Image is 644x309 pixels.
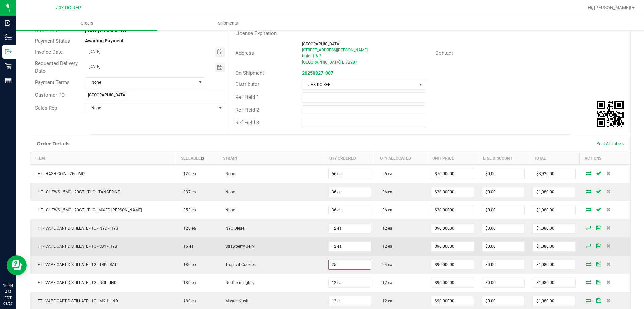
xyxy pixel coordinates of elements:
[302,54,321,59] span: Units 1 & 2
[30,152,176,164] th: Item
[302,48,368,52] span: [STREET_ADDRESS][PERSON_NAME]
[339,60,340,65] span: ,
[329,296,371,306] input: 0
[222,299,248,303] span: Master Kush
[157,16,299,30] a: Shipments
[302,60,340,65] span: [GEOGRAPHIC_DATA]
[34,262,117,267] span: FT - VAPE CART DISTILLATE - 1G - TRK - SAT
[604,262,614,266] span: Delete Order Detail
[85,28,127,33] strong: [DATE] 8:05 AM EDT
[379,280,392,285] span: 12 ea
[604,298,614,302] span: Delete Order Detail
[56,5,81,11] span: Jax DC REP
[218,152,324,164] th: Strain
[329,187,371,197] input: 0
[7,255,27,275] iframe: Resource center
[604,189,614,193] span: Delete Order Detail
[222,171,235,176] span: None
[431,205,473,215] input: 0
[345,60,357,65] span: 32907
[379,190,392,194] span: 36 ea
[533,296,575,306] input: 0
[235,70,264,76] span: On Shipment
[235,120,259,126] span: Ref Field 3
[5,34,12,41] inline-svg: Inventory
[180,190,196,194] span: 337 ea
[235,30,277,36] span: License Expiration
[329,224,371,233] input: 0
[431,242,473,251] input: 0
[431,169,473,179] input: 0
[604,280,614,284] span: Delete Order Detail
[302,42,340,46] span: [GEOGRAPHIC_DATA]
[580,152,630,164] th: Actions
[604,171,614,175] span: Delete Order Detail
[222,280,254,285] span: Northern Lights
[533,260,575,269] input: 0
[604,244,614,248] span: Delete Order Detail
[588,5,631,10] span: Hi, [PERSON_NAME]!
[85,38,124,43] strong: Awaiting Payment
[431,224,473,233] input: 0
[594,280,604,284] span: Save Order Detail
[533,242,575,251] input: 0
[85,103,216,113] span: None
[594,189,604,193] span: Save Order Detail
[34,226,118,231] span: FT - VAPE CART DISTILLATE - 1G - NYD - HYS
[478,152,529,164] th: Line Discount
[482,169,524,179] input: 0
[329,278,371,287] input: 0
[180,262,196,267] span: 180 ea
[35,92,65,98] span: Customer PO
[482,278,524,287] input: 0
[35,60,78,74] span: Requested Delivery Date
[435,50,453,56] span: Contact
[180,244,194,249] span: 16 ea
[594,298,604,302] span: Save Order Detail
[35,105,57,111] span: Sales Rep
[34,244,117,249] span: FT - VAPE CART DISTILLATE - 1G - SJY - HYB
[5,77,12,84] inline-svg: Reports
[235,107,259,113] span: Ref Field 2
[329,205,371,215] input: 0
[16,16,157,30] a: Orders
[180,171,196,176] span: 120 ea
[3,301,13,306] p: 08/27
[34,171,85,176] span: FT - HASH COIN - 2G - IND
[529,152,579,164] th: Total
[85,78,196,87] span: None
[215,63,225,72] span: Toggle calendar
[180,208,196,213] span: 353 ea
[379,226,392,231] span: 12 ea
[324,152,375,164] th: Qty Ordered
[340,60,344,65] span: FL
[5,48,12,55] inline-svg: Outbound
[482,260,524,269] input: 0
[594,226,604,230] span: Save Order Detail
[482,296,524,306] input: 0
[431,296,473,306] input: 0
[222,226,245,231] span: NYC Diesel
[71,20,102,26] span: Orders
[180,280,196,285] span: 180 ea
[302,80,416,89] span: JAX DC REP
[379,299,392,303] span: 12 ea
[431,187,473,197] input: 0
[329,242,371,251] input: 0
[302,70,333,76] a: 20250827-007
[594,244,604,248] span: Save Order Detail
[533,224,575,233] input: 0
[482,242,524,251] input: 0
[533,278,575,287] input: 0
[482,224,524,233] input: 0
[34,190,120,194] span: HT - CHEWS - 5MG - 20CT - THC - TANGERINE
[597,101,624,127] qrcode: 11853640
[5,20,12,26] inline-svg: Inbound
[379,262,392,267] span: 24 ea
[34,299,118,303] span: FT - VAPE CART DISTILLATE - 1G - MKH - IND
[533,205,575,215] input: 0
[180,299,196,303] span: 180 ea
[482,187,524,197] input: 0
[3,283,13,301] p: 10:44 AM EDT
